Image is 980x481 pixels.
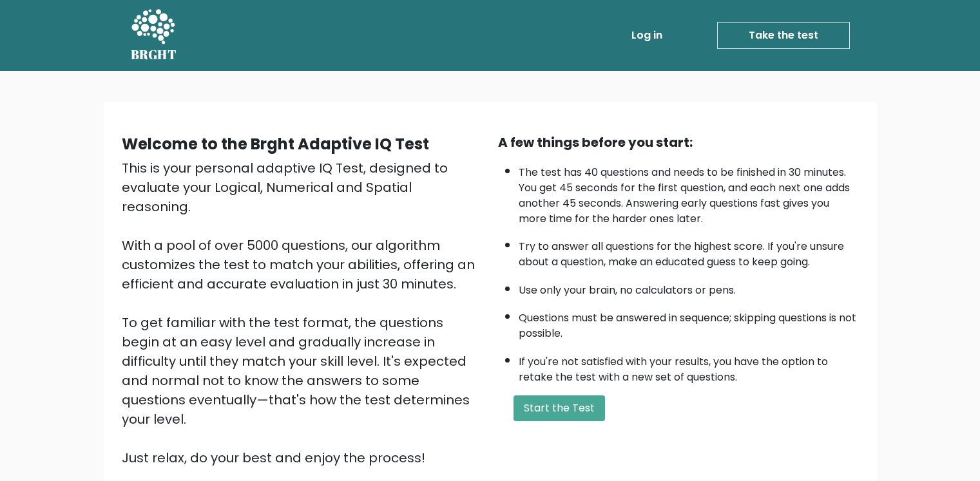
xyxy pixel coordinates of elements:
[519,158,859,227] li: The test has 40 questions and needs to be finished in 30 minutes. You get 45 seconds for the firs...
[519,348,859,385] li: If you're not satisfied with your results, you have the option to retake the test with a new set ...
[514,395,605,421] button: Start the Test
[519,276,859,298] li: Use only your brain, no calculators or pens.
[131,5,177,66] a: BRGHT
[122,158,483,467] div: This is your personal adaptive IQ Test, designed to evaluate your Logical, Numerical and Spatial ...
[519,304,859,341] li: Questions must be answered in sequence; skipping questions is not possible.
[122,133,429,155] b: Welcome to the Brght Adaptive IQ Test
[717,22,850,49] a: Take the test
[498,133,859,152] div: A few things before you start:
[519,232,859,270] li: Try to answer all questions for the highest score. If you're unsure about a question, make an edu...
[626,23,668,48] a: Log in
[131,47,177,62] h5: BRGHT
